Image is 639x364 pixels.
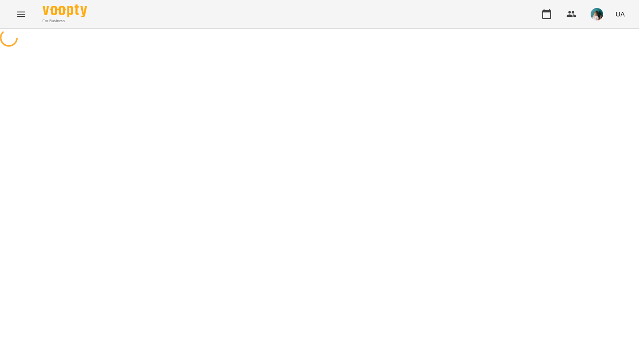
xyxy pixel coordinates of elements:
[43,4,87,17] img: Voopty Logo
[11,4,32,25] button: Menu
[612,6,628,22] button: UA
[615,9,625,19] span: UA
[43,18,87,24] span: For Business
[591,8,603,20] img: 6465f9d73c2b4f3824b6dec18ea9f7f0.jpeg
